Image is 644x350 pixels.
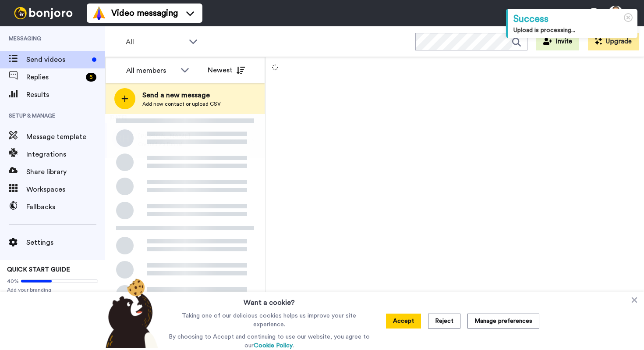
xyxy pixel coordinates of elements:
[26,72,82,82] span: Replies
[26,167,105,177] span: Share library
[230,137,261,144] div: 22 hr. ago
[536,33,579,50] button: Invite
[105,114,265,123] div: [DATE]
[386,314,421,329] button: Accept
[98,278,163,348] img: bear-with-cookie.png
[26,132,105,142] span: Message template
[26,89,105,100] span: Results
[26,149,105,160] span: Integrations
[138,132,190,141] span: [PERSON_NAME]
[467,314,539,329] button: Manage preferences
[126,37,184,47] span: All
[142,90,221,100] span: Send a new message
[7,278,19,285] span: 40%
[513,12,632,26] div: Success
[7,267,70,273] span: QUICK START GUIDE
[111,7,178,19] span: Video messaging
[166,311,372,329] p: Taking one of our delicious cookies helps us improve your site experience.
[112,127,134,149] img: rh.png
[588,33,639,50] button: Upgrade
[166,332,372,350] p: By choosing to Accept and continuing to use our website, you agree to our .
[7,286,98,293] span: Add your branding
[26,237,105,248] span: Settings
[92,6,106,20] img: vm-color.svg
[126,65,176,76] div: All members
[26,184,105,195] span: Workspaces
[142,100,221,107] span: Add new contact or upload CSV
[11,7,76,19] img: bj-logo-header-white.svg
[201,61,251,79] button: Newest
[26,54,88,65] span: Send videos
[26,202,105,212] span: Fallbacks
[138,141,190,148] span: Created via Funnel
[254,343,293,349] a: Cookie Policy
[513,26,632,35] div: Upload is processing...
[428,314,460,329] button: Reject
[86,73,96,82] div: 5
[244,292,295,308] h3: Want a cookie?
